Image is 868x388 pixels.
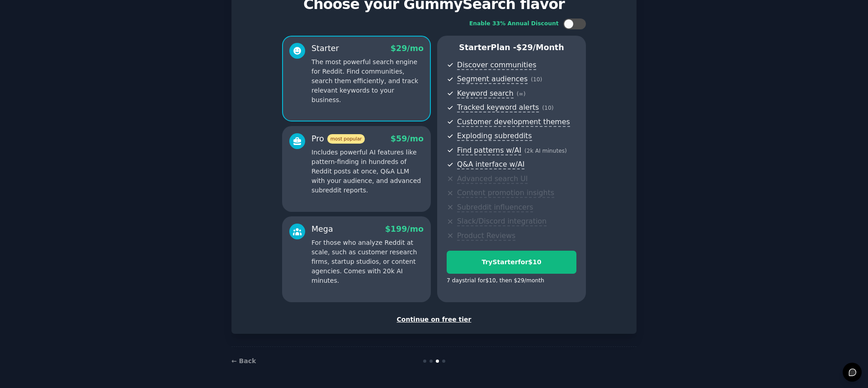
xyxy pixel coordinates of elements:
div: Mega [311,224,333,235]
div: Pro [311,133,365,145]
span: $ 59 /mo [391,134,424,143]
span: Tracked keyword alerts [457,103,539,112]
span: Product Reviews [457,231,515,241]
span: ( 10 ) [531,76,542,83]
p: The most powerful search engine for Reddit. Find communities, search them efficiently, and track ... [311,57,424,105]
span: $ 29 /mo [391,44,424,53]
p: Starter Plan - [447,42,576,53]
span: ( 2k AI minutes ) [524,148,567,154]
span: Keyword search [457,89,514,98]
span: Discover communities [457,61,536,70]
span: Exploding subreddits [457,131,532,141]
span: Q&A interface w/AI [457,160,524,169]
p: Includes powerful AI features like pattern-finding in hundreds of Reddit posts at once, Q&A LLM w... [311,148,424,195]
div: 7 days trial for $10 , then $ 29 /month [447,277,544,285]
div: Enable 33% Annual Discount [469,20,559,28]
span: Subreddit influencers [457,203,533,212]
span: Content promotion insights [457,188,554,198]
span: Find patterns w/AI [457,146,521,155]
span: Slack/Discord integration [457,217,547,226]
div: Starter [311,43,339,54]
span: Segment audiences [457,75,528,84]
span: most popular [327,134,365,144]
p: For those who analyze Reddit at scale, such as customer research firms, startup studios, or conte... [311,238,424,285]
span: $ 29 /month [516,43,564,52]
span: ( ∞ ) [517,91,526,97]
span: $ 199 /mo [385,224,424,234]
span: Customer development themes [457,117,570,127]
a: ← Back [231,357,256,365]
span: Advanced search UI [457,174,528,184]
div: Continue on free tier [241,315,627,324]
div: Try Starter for $10 [447,257,576,267]
button: TryStarterfor$10 [447,251,576,274]
span: ( 10 ) [542,105,553,111]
